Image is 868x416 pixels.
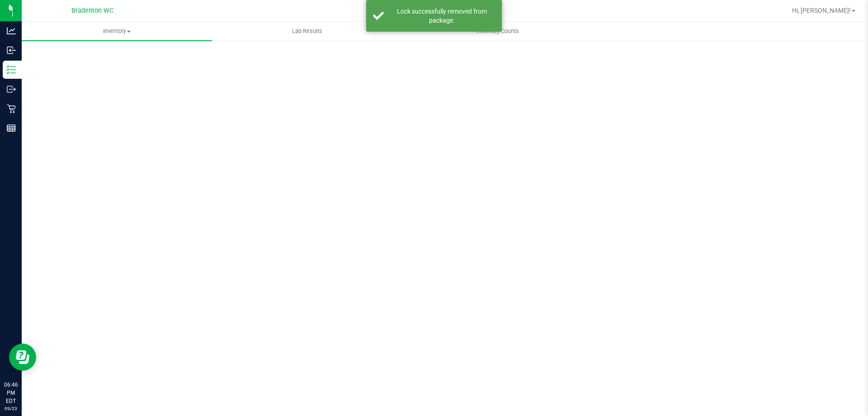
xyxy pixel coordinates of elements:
[4,405,18,412] p: 09/23
[389,7,495,25] div: Lock successfully removed from package.
[7,124,16,133] inline-svg: Reports
[71,7,113,14] span: Bradenton WC
[22,27,212,35] span: Inventory
[280,27,335,35] span: Lab Results
[7,104,16,113] inline-svg: Retail
[792,7,851,14] span: Hi, [PERSON_NAME]!
[7,85,16,94] inline-svg: Outbound
[212,22,402,41] a: Lab Results
[7,46,16,55] inline-svg: Inbound
[9,344,36,371] iframe: Resource center
[22,22,212,41] a: Inventory
[7,65,16,74] inline-svg: Inventory
[4,381,18,405] p: 06:46 PM EDT
[7,26,16,35] inline-svg: Analytics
